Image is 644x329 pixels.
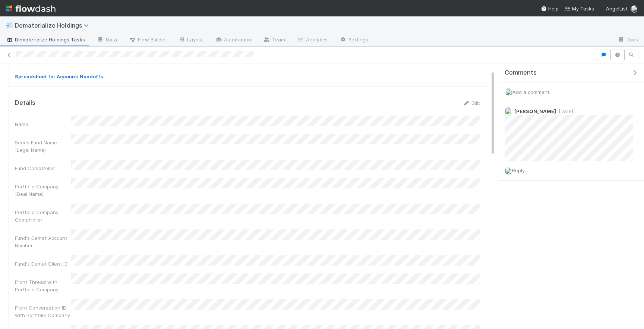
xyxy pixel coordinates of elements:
a: Data [91,34,123,46]
span: [DATE] [556,109,573,114]
div: Fund's Demat Client ID [15,260,71,267]
div: Portfolio Company (Deal Name) [15,183,71,198]
span: [PERSON_NAME] [514,108,556,114]
span: Comments [505,69,537,76]
span: 💨 [6,22,13,28]
div: Help [541,5,559,12]
a: Flow Builder [123,34,172,46]
img: avatar_5bf5c33b-3139-4939-a495-cbf9fc6ebf7e.png [505,107,512,115]
a: Docs [612,34,644,46]
div: Front Conversation ID with Portfolio Company [15,304,71,319]
a: Edit [463,100,480,106]
div: Front Thread with Portfolio Company [15,278,71,293]
a: Automation [209,34,257,46]
span: Dematerialize Holdings Tasks [6,36,85,43]
a: Analytics [291,34,334,46]
a: Team [257,34,291,46]
div: Fund's Demat Account Number [15,234,71,249]
img: avatar_e0ab5a02-4425-4644-8eca-231d5bcccdf4.png [505,88,512,96]
div: Portfolio Company Comptroller [15,209,71,223]
span: AngelList [606,6,628,12]
span: Dematerialize Holdings [15,22,92,29]
span: Reply... [512,167,528,173]
a: Layout [172,34,209,46]
span: Add a comment... [512,89,553,95]
h5: Details [15,99,35,107]
img: avatar_e0ab5a02-4425-4644-8eca-231d5bcccdf4.png [505,167,512,175]
span: My Tasks [565,6,594,12]
a: My Tasks [565,5,594,12]
img: logo-inverted-e16ddd16eac7371096b0.svg [6,2,56,15]
a: Spreadsheet for Accounti Handoffs [15,73,103,79]
a: Settings [334,34,374,46]
span: Flow Builder [129,36,166,43]
div: Series Fund Name (Legal Name) [15,139,71,154]
div: Name [15,120,71,128]
div: Fund Comptroller [15,164,71,172]
img: avatar_e0ab5a02-4425-4644-8eca-231d5bcccdf4.png [631,5,638,13]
